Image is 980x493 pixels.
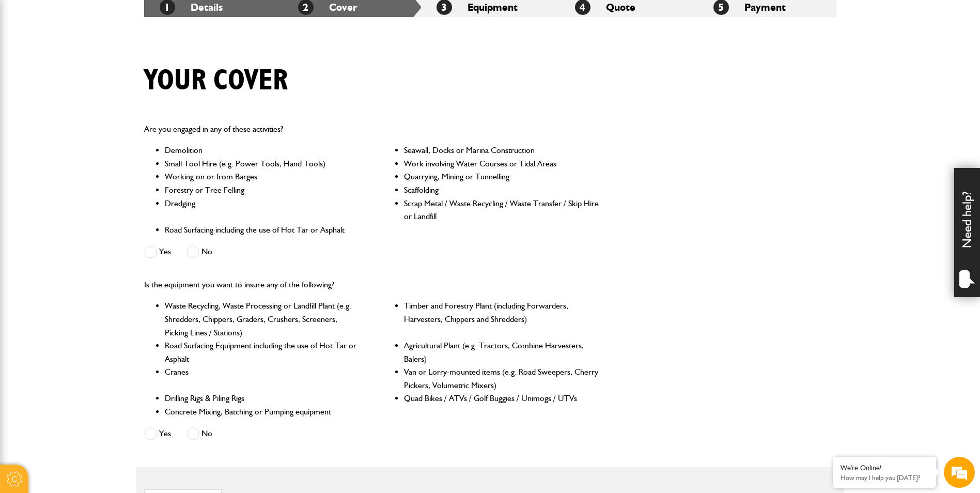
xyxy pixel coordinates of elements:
[404,170,600,183] li: Quarrying, Mining or Tunnelling
[954,168,980,297] div: Need help?
[404,299,600,339] li: Timber and Forestry Plant (including Forwarders, Harvesters, Chippers and Shredders)
[144,122,600,136] p: Are you engaged in any of these activities?
[165,299,361,339] li: Waste Recycling, Waste Processing or Landfill Plant (e.g. Shredders, Chippers, Graders, Crushers,...
[165,183,361,197] li: Forestry or Tree Felling
[160,1,223,13] a: 1Details
[404,339,600,365] li: Agricultural Plant (e.g. Tractors, Combine Harvesters, Balers)
[404,197,600,223] li: Scrap Metal / Waste Recycling / Waste Transfer / Skip Hire or Landfill
[404,183,600,197] li: Scaffolding
[186,427,212,440] label: No
[186,245,212,258] label: No
[144,278,600,291] p: Is the equipment you want to insure any of the following?
[144,427,171,440] label: Yes
[165,170,361,183] li: Working on or from Barges
[841,464,928,472] div: We're Online!
[165,392,361,405] li: Drilling Rigs & Piling Rigs
[144,64,288,98] h1: Your cover
[165,405,361,419] li: Concrete Mixing, Batching or Pumping equipment
[404,365,600,392] li: Van or Lorry-mounted items (e.g. Road Sweepers, Cherry Pickers, Volumetric Mixers)
[165,365,361,392] li: Cranes
[165,144,361,157] li: Demolition
[404,392,600,405] li: Quad Bikes / ATVs / Golf Buggies / Unimogs / UTVs
[165,157,361,171] li: Small Tool Hire (e.g. Power Tools, Hand Tools)
[165,223,361,237] li: Road Surfacing including the use of Hot Tar or Asphalt
[165,197,361,223] li: Dredging
[144,245,171,258] label: Yes
[404,157,600,171] li: Work involving Water Courses or Tidal Areas
[165,339,361,365] li: Road Surfacing Equipment including the use of Hot Tar or Asphalt
[841,474,928,482] p: How may I help you today?
[404,144,600,157] li: Seawall, Docks or Marina Construction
